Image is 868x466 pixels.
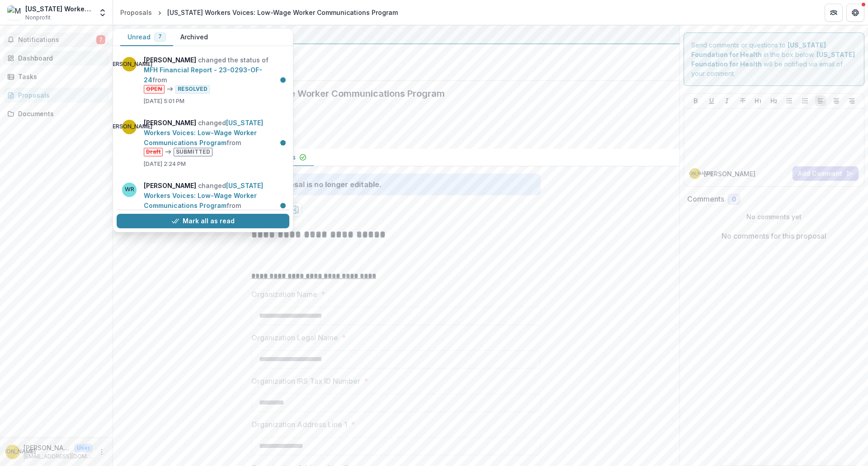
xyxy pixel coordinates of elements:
[25,14,51,22] span: Nonprofit
[18,53,102,63] div: Dashboard
[120,28,173,46] button: Unread
[722,95,732,106] button: Italicize
[120,88,658,99] h2: [US_STATE] Workers Voices: Low-Wage Worker Communications Program
[4,106,109,121] a: Documents
[4,69,109,84] a: Tasks
[120,8,152,17] div: Proposals
[846,4,864,22] button: Get Help
[706,95,717,106] button: Underline
[144,66,262,84] a: MFH Financial Report - 23-0293-OF-24
[144,182,263,209] a: [US_STATE] Workers Voices: Low-Wage Worker Communications Program
[690,95,701,106] button: Bold
[7,5,22,20] img: Missouri Workers Center
[24,443,71,452] p: [PERSON_NAME]
[158,33,162,40] span: 7
[144,118,284,156] p: changed from
[677,171,713,176] div: Jeremy Al-Haj
[815,95,826,106] button: Align Left
[684,33,865,86] div: Send comments or questions to in the box below. will be notified via email of your comment.
[117,6,401,19] nav: breadcrumb
[737,95,748,106] button: Strike
[18,36,96,44] span: Notifications
[732,196,736,203] span: 0
[251,419,347,430] p: Organization Address Line 1
[784,95,795,106] button: Bullet List
[273,179,382,190] div: Proposal is no longer editable.
[18,90,102,100] div: Proposals
[704,169,755,179] p: [PERSON_NAME]
[251,332,338,343] p: Organization Legal Name
[24,452,93,461] p: [EMAIL_ADDRESS][DOMAIN_NAME]
[96,35,105,44] span: 7
[144,119,263,146] a: [US_STATE] Workers Voices: Low-Wage Worker Communications Program
[846,95,857,106] button: Align Right
[167,8,398,17] div: [US_STATE] Workers Voices: Low-Wage Worker Communications Program
[117,6,156,19] a: Proposals
[793,166,859,181] button: Add Comment
[800,95,811,106] button: Ordered List
[288,202,302,217] button: download-proposal
[96,4,109,22] button: Open entity switcher
[117,214,289,228] button: Mark all as read
[4,33,109,47] button: Notifications7
[753,95,764,106] button: Heading 1
[251,289,317,300] p: Organization Name
[18,72,102,81] div: Tasks
[687,212,861,221] p: No comments yet
[831,95,842,106] button: Align Center
[144,181,284,219] p: changed from
[825,4,843,22] button: Partners
[96,447,107,457] button: More
[18,109,102,118] div: Documents
[4,88,109,103] a: Proposals
[120,29,672,40] div: [US_STATE] Foundation for Health
[687,195,724,203] h2: Comments
[25,4,93,14] div: [US_STATE] Workers Center
[722,231,826,241] p: No comments for this proposal
[144,55,284,94] p: changed the status of from
[4,51,109,66] a: Dashboard
[173,28,215,46] button: Archived
[74,444,93,452] p: User
[251,376,360,386] p: Organization IRS Tax ID Number
[769,95,779,106] button: Heading 2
